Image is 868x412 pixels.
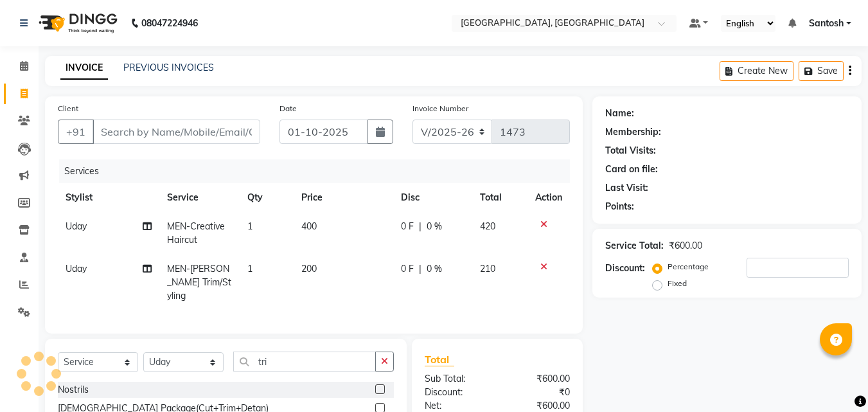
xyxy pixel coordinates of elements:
[167,220,225,246] span: MEN-Creative Haircut
[66,220,87,232] span: Uday
[605,144,656,157] div: Total Visits:
[247,263,252,274] span: 1
[425,353,454,366] span: Total
[233,352,376,372] input: Search or Scan
[605,239,664,253] div: Service Total:
[58,383,89,397] div: Nostrils
[301,263,317,274] span: 200
[669,239,702,253] div: ₹600.00
[401,220,414,233] span: 0 F
[159,183,240,212] th: Service
[393,183,472,212] th: Disc
[33,5,121,41] img: logo
[497,386,580,399] div: ₹0
[93,120,260,144] input: Search by Name/Mobile/Email/Code
[59,159,580,183] div: Services
[419,220,421,233] span: |
[301,220,317,232] span: 400
[58,120,94,144] button: +91
[412,103,468,114] label: Invoice Number
[141,5,198,41] b: 08047224946
[497,372,580,386] div: ₹600.00
[814,361,855,399] iframe: chat widget
[279,103,297,114] label: Date
[605,181,648,195] div: Last Visit:
[668,278,687,289] label: Fixed
[527,183,570,212] th: Action
[58,183,159,212] th: Stylist
[472,183,528,212] th: Total
[58,103,78,114] label: Client
[605,163,658,176] div: Card on file:
[480,220,495,232] span: 420
[480,263,495,274] span: 210
[799,61,844,81] button: Save
[668,261,709,273] label: Percentage
[415,386,497,399] div: Discount:
[66,263,87,274] span: Uday
[240,183,294,212] th: Qty
[401,262,414,276] span: 0 F
[247,220,252,232] span: 1
[60,57,108,80] a: INVOICE
[605,200,634,213] div: Points:
[167,263,231,301] span: MEN-[PERSON_NAME] Trim/Styling
[605,107,634,120] div: Name:
[415,372,497,386] div: Sub Total:
[419,262,421,276] span: |
[123,62,214,73] a: PREVIOUS INVOICES
[720,61,793,81] button: Create New
[294,183,393,212] th: Price
[605,125,661,139] div: Membership:
[427,220,442,233] span: 0 %
[809,17,844,30] span: Santosh
[605,262,645,275] div: Discount:
[427,262,442,276] span: 0 %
